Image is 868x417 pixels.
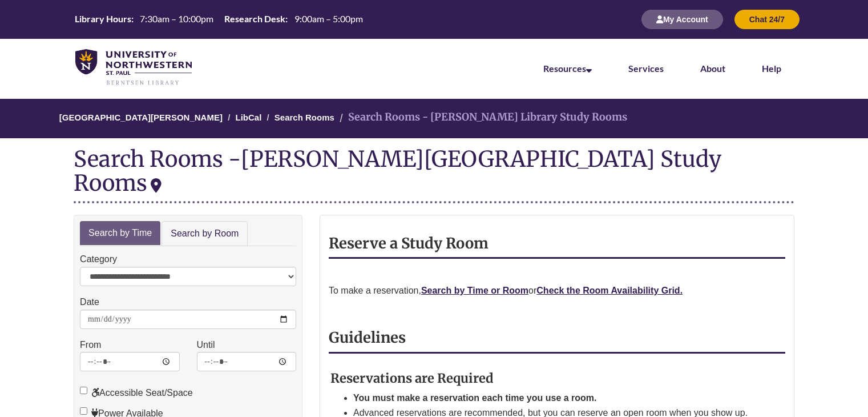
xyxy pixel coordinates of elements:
th: Research Desk: [220,13,289,25]
label: Until [197,338,215,352]
th: Library Hours: [70,13,135,25]
strong: Reserve a Study Room [329,234,488,252]
a: Search Rooms [274,113,334,122]
a: LibCal [235,113,261,122]
div: [PERSON_NAME][GEOGRAPHIC_DATA] Study Rooms [74,145,721,197]
input: Power Available [80,407,87,415]
a: Resources [543,63,592,74]
a: [GEOGRAPHIC_DATA][PERSON_NAME] [59,113,223,122]
input: Accessible Seat/Space [80,387,87,394]
a: Search by Time or Room [421,286,528,295]
label: Accessible Seat/Space [80,386,193,400]
strong: Reservations are Required [330,370,494,386]
a: My Account [641,14,723,24]
a: Services [628,63,664,74]
strong: Guidelines [329,328,406,347]
li: Search Rooms - [PERSON_NAME] Library Study Rooms [337,109,627,126]
a: Search by Room [162,221,248,247]
a: Chat 24/7 [734,14,800,24]
span: 9:00am – 5:00pm [294,13,363,24]
a: About [700,63,725,74]
label: Date [80,295,99,310]
div: Search Rooms - [74,147,794,203]
a: Search by Time [80,221,160,246]
span: 7:30am – 10:00pm [140,13,213,24]
button: Chat 24/7 [734,10,800,29]
nav: Breadcrumb [74,99,794,138]
p: To make a reservation, or [329,283,785,298]
img: UNWSP Library Logo [75,49,192,86]
strong: You must make a reservation each time you use a room. [353,393,597,403]
label: From [80,338,101,352]
table: Hours Today [70,13,367,25]
a: Check the Room Availability Grid. [536,286,683,295]
a: Help [762,63,781,74]
a: Hours Today [70,13,367,26]
label: Category [80,252,117,267]
button: My Account [641,10,723,29]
